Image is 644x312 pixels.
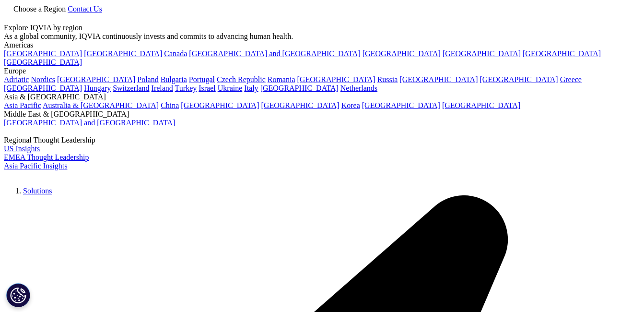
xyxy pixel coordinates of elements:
[4,136,640,144] div: Regional Thought Leadership
[113,84,149,92] a: Switzerland
[340,84,377,92] a: Netherlands
[4,67,640,75] div: Europe
[4,84,82,92] a: [GEOGRAPHIC_DATA]
[189,49,360,58] a: [GEOGRAPHIC_DATA] and [GEOGRAPHIC_DATA]
[4,162,67,170] a: Asia Pacific Insights
[43,101,159,109] a: Australia & [GEOGRAPHIC_DATA]
[152,84,173,92] a: Ireland
[443,49,521,58] a: [GEOGRAPHIC_DATA]
[31,75,55,84] a: Nordics
[4,153,89,161] a: EMEA Thought Leadership
[84,84,111,92] a: Hungary
[244,84,258,92] a: Italy
[4,110,640,119] div: Middle East & [GEOGRAPHIC_DATA]
[4,119,175,127] a: [GEOGRAPHIC_DATA] and [GEOGRAPHIC_DATA]
[4,144,40,153] a: US Insights
[4,32,640,41] div: As a global community, IQVIA continuously invests and commits to advancing human health.
[297,75,375,84] a: [GEOGRAPHIC_DATA]
[137,75,158,84] a: Poland
[13,5,66,13] span: Choose a Region
[217,75,266,84] a: Czech Republic
[181,101,259,109] a: [GEOGRAPHIC_DATA]
[23,187,52,195] a: Solutions
[189,75,215,84] a: Portugal
[341,101,360,109] a: Korea
[57,75,135,84] a: [GEOGRAPHIC_DATA]
[4,75,29,84] a: Adriatic
[523,49,601,58] a: [GEOGRAPHIC_DATA]
[560,75,582,84] a: Greece
[161,101,179,109] a: China
[4,24,640,32] div: Explore IQVIA by region
[261,101,340,109] a: [GEOGRAPHIC_DATA]
[377,75,398,84] a: Russia
[84,49,162,58] a: [GEOGRAPHIC_DATA]
[442,101,520,109] a: [GEOGRAPHIC_DATA]
[4,93,640,101] div: Asia & [GEOGRAPHIC_DATA]
[362,101,440,109] a: [GEOGRAPHIC_DATA]
[161,75,187,84] a: Bulgaria
[4,41,640,49] div: Americas
[480,75,558,84] a: [GEOGRAPHIC_DATA]
[6,283,30,307] button: Cookies Settings
[175,84,197,92] a: Turkey
[399,75,478,84] a: [GEOGRAPHIC_DATA]
[260,84,339,92] a: [GEOGRAPHIC_DATA]
[4,49,82,58] a: [GEOGRAPHIC_DATA]
[4,101,41,109] a: Asia Pacific
[363,49,441,58] a: [GEOGRAPHIC_DATA]
[218,84,243,92] a: Ukraine
[68,5,102,13] a: Contact Us
[4,58,82,66] a: [GEOGRAPHIC_DATA]
[199,84,216,92] a: Israel
[268,75,295,84] a: Romania
[164,49,187,58] a: Canada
